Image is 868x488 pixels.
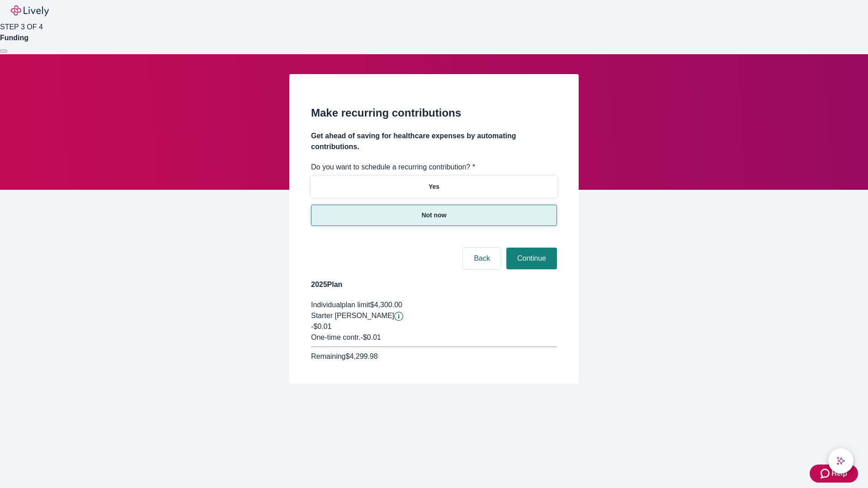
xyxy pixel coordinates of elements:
[360,333,381,341] span: - $0.01
[311,176,557,197] button: Yes
[311,205,557,226] button: Not now
[810,465,858,483] button: Zendesk support iconHelp
[828,448,854,474] button: chat
[311,301,370,309] span: Individual plan limit
[821,468,831,479] svg: Zendesk support icon
[311,323,331,330] span: -$0.01
[421,211,446,220] p: Not now
[311,131,557,152] h4: Get ahead of saving for healthcare expenses by automating contributions.
[370,301,402,309] span: $4,300.00
[311,162,475,173] label: Do you want to schedule a recurring contribution? *
[311,312,394,319] span: Starter [PERSON_NAME]
[345,352,377,360] span: $4,299.98
[463,248,501,269] button: Back
[429,182,439,192] p: Yes
[11,5,49,16] img: Lively
[506,248,557,269] button: Continue
[311,105,557,121] h2: Make recurring contributions
[311,279,557,290] h4: 2025 Plan
[394,312,403,321] button: Lively will contribute $0.01 to establish your account
[311,352,345,360] span: Remaining
[394,312,403,321] svg: Starter penny details
[836,456,845,465] svg: Lively AI Assistant
[311,333,360,341] span: One-time contr.
[831,468,847,479] span: Help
